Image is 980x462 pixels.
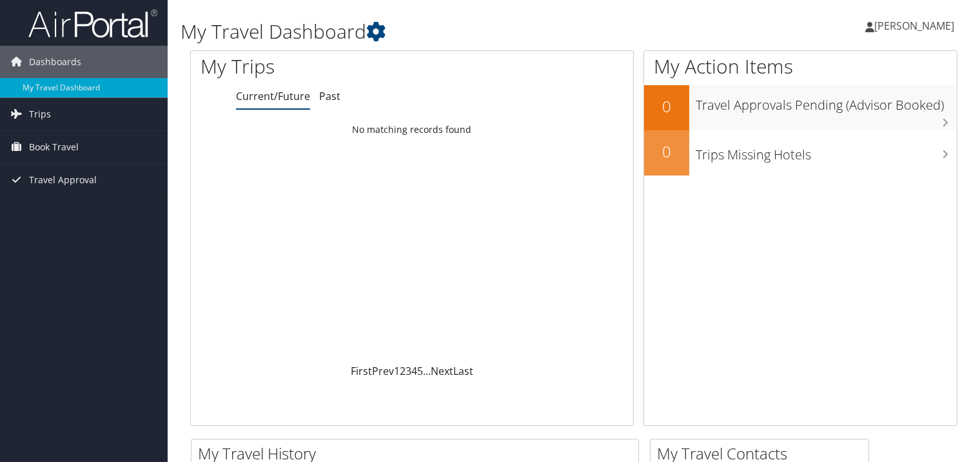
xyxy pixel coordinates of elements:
[28,8,157,39] img: airportal-logo.png
[423,364,431,378] span: …
[201,53,439,80] h1: My Trips
[351,364,372,378] a: First
[696,90,957,114] h3: Travel Approvals Pending (Advisor Booked)
[29,164,97,196] span: Travel Approval
[29,131,79,163] span: Book Travel
[644,141,689,163] h2: 0
[696,139,957,164] h3: Trips Missing Hotels
[865,6,967,45] a: [PERSON_NAME]
[644,95,689,117] h2: 0
[29,98,51,130] span: Trips
[394,364,400,378] a: 1
[431,364,453,378] a: Next
[29,46,81,78] span: Dashboards
[406,364,411,378] a: 3
[417,364,423,378] a: 5
[644,85,957,130] a: 0Travel Approvals Pending (Advisor Booked)
[372,364,394,378] a: Prev
[400,364,406,378] a: 2
[181,18,705,45] h1: My Travel Dashboard
[319,89,340,103] a: Past
[644,130,957,176] a: 0Trips Missing Hotels
[453,364,473,378] a: Last
[236,89,310,103] a: Current/Future
[411,364,417,378] a: 4
[644,53,957,80] h1: My Action Items
[874,19,954,33] span: [PERSON_NAME]
[191,118,633,141] td: No matching records found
